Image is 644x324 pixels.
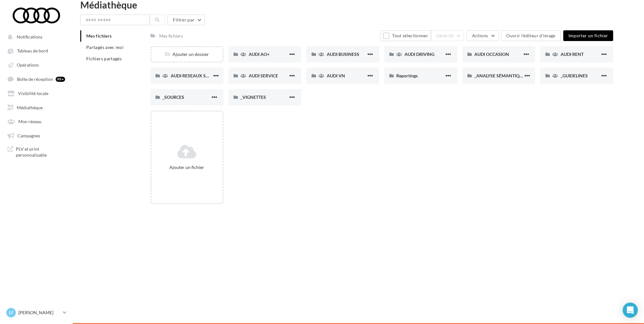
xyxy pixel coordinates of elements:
div: Ajouter un dossier [151,51,222,57]
span: AUDI RENT [560,51,583,57]
span: AUDI BUSINESS [326,51,359,57]
span: _ANALYSE SÉMANTIQUE [474,73,525,78]
span: Opérations [17,62,39,68]
p: [PERSON_NAME] [18,309,60,316]
a: Opérations [4,59,69,70]
span: LF [9,309,14,316]
span: Tableau de bord [17,48,48,54]
div: 99+ [56,77,65,82]
a: Mon réseau [4,115,69,127]
span: _VIGNETTES [240,94,266,100]
span: Boîte de réception [17,76,53,82]
span: AUDI AO+ [249,51,270,57]
span: Actions [472,33,488,38]
span: _SOURCES [162,94,184,100]
a: Tableau de bord [4,45,69,56]
button: Filtrer par [167,15,205,25]
span: Fichiers partagés [86,56,122,61]
button: Tout sélectionner [380,30,431,41]
a: Boîte de réception 99+ [4,73,69,85]
a: PLV et print personnalisable [4,143,69,161]
span: PLV et print personnalisable [16,146,65,158]
div: Ajouter un fichier [154,164,220,171]
span: (0) [448,33,454,38]
span: AUDI OCCASION [474,51,509,57]
span: Partagés avec moi [86,45,124,50]
a: Médiathèque [4,101,69,113]
span: Médiathèque [17,105,43,110]
button: Actions [466,30,498,41]
span: Campagnes [17,133,40,138]
button: Notifications [4,31,66,42]
button: Importer un fichier [563,30,613,41]
span: AUDI SERVICE [249,73,278,78]
a: Visibilité locale [4,87,69,99]
span: Reportings [396,73,418,78]
div: Open Intercom Messenger [623,303,638,318]
span: Visibilité locale [18,91,48,96]
span: Mon réseau [18,119,41,124]
div: Mes fichiers [159,33,183,39]
a: LF [PERSON_NAME] [5,307,68,319]
button: Ouvrir l'éditeur d'image [501,30,561,41]
span: AUDI VN [326,73,345,78]
button: Gérer(0) [431,30,464,41]
span: Notifications [17,34,42,39]
a: Campagnes [4,129,69,141]
span: AUDI RESEAUX SOCIAUX [171,73,223,78]
span: Importer un fichier [568,33,608,38]
span: Mes fichiers [86,33,112,39]
span: _GUIDELINES [560,73,587,78]
span: AUDI DRIVING [404,51,434,57]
